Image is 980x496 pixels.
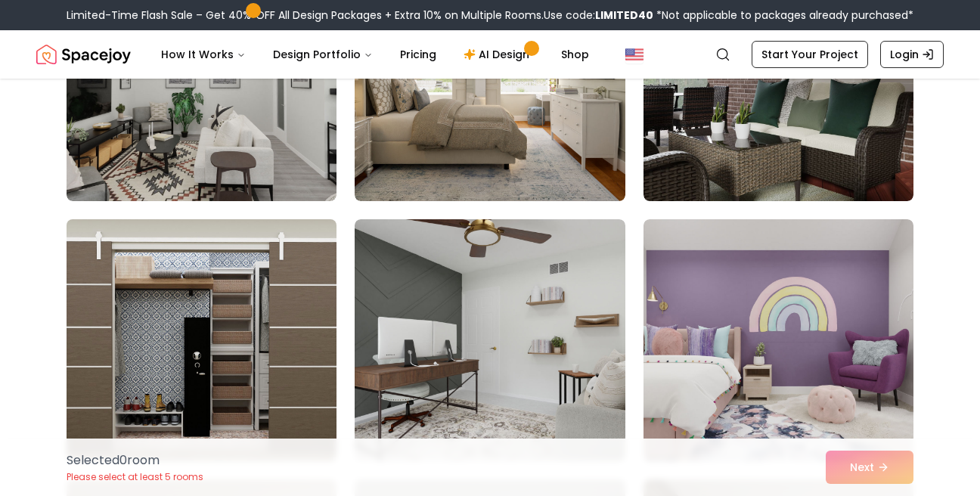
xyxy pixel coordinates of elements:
[595,8,653,23] b: LIMITED40
[67,471,203,483] p: Please select at least 5 rooms
[544,8,653,23] span: Use code:
[36,39,131,70] a: Spacejoy
[67,451,203,470] p: Selected 0 room
[644,219,913,461] img: Room room-21
[451,39,546,70] a: AI Design
[60,213,343,467] img: Room room-19
[388,39,448,70] a: Pricing
[625,45,644,64] img: United States
[149,39,258,70] button: How It Works
[880,41,944,68] a: Login
[149,39,601,70] nav: Main
[36,30,944,79] nav: Global
[549,39,601,70] a: Shop
[36,39,131,70] img: Spacejoy Logo
[67,8,913,23] div: Limited-Time Flash Sale – Get 40% OFF All Design Packages + Extra 10% on Multiple Rooms.
[752,41,868,68] a: Start Your Project
[261,39,385,70] button: Design Portfolio
[355,219,625,461] img: Room room-20
[653,8,913,23] span: *Not applicable to packages already purchased*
